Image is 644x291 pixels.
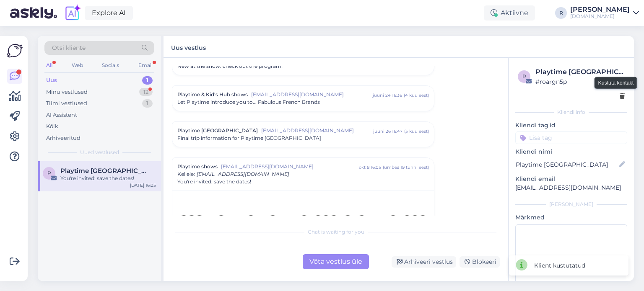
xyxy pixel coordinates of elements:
div: Minu vestlused [46,88,88,96]
span: P [47,170,51,176]
span: New at the show: check out the program! [177,62,283,70]
div: You're invited: save the dates! [60,175,156,182]
div: okt 8 16:05 [359,164,381,170]
p: [EMAIL_ADDRESS][DOMAIN_NAME] [515,183,627,192]
span: Uued vestlused [80,149,119,156]
div: 1 [142,76,153,85]
p: Märkmed [515,213,627,222]
div: ( umbes 19 tunni eest ) [383,164,429,170]
span: Otsi kliente [52,44,86,52]
div: Blokeeri [460,256,500,268]
a: [PERSON_NAME][DOMAIN_NAME] [570,6,639,20]
div: Tiimi vestlused [46,99,87,108]
div: # roargn5p [535,77,625,86]
a: Explore AI [85,6,133,20]
span: [EMAIL_ADDRESS][DOMAIN_NAME] [261,127,373,134]
span: Playtime & Kid's Hub shows [177,91,248,98]
div: ( 4 kuu eest ) [404,92,429,98]
span: Kellele : [177,171,195,177]
div: [PERSON_NAME] [570,6,630,13]
div: [PERSON_NAME] [515,201,627,208]
div: Uus [46,76,57,85]
div: Playtime [GEOGRAPHIC_DATA] [535,67,625,77]
span: Final trip information for Playtime [GEOGRAPHIC_DATA] [177,134,321,142]
div: AI Assistent [46,111,77,119]
div: Klient kustutatud [534,261,585,270]
span: Playtime Paris [60,167,148,175]
small: Kustuta kontakt [598,79,634,86]
div: ( 3 kuu eest ) [404,128,429,134]
span: r [522,73,526,80]
input: Lisa tag [515,131,627,144]
div: juuni 26 16:47 [373,128,402,134]
div: Email [137,60,154,71]
span: Let Playtime introduce you to... Fabulous French Brands [177,98,320,106]
div: Aktiivne [484,5,535,21]
div: Socials [100,60,121,71]
span: Playtime shows [177,163,218,170]
div: Chat is waiting for you [172,228,500,236]
div: Kliendi info [515,108,627,116]
span: You're invited: save the dates! [177,178,251,185]
p: Kliendi nimi [515,147,627,156]
div: juuni 24 16:36 [373,92,402,98]
div: [DOMAIN_NAME] [570,13,630,20]
img: Playtime & Kid's Hub The Big Small Show [177,215,429,291]
img: Askly Logo [7,43,23,59]
div: 12 [139,88,153,96]
label: Uus vestlus [171,41,206,52]
div: Web [70,60,85,71]
div: Arhiveeritud [46,134,80,142]
div: All [44,60,54,71]
span: [EMAIL_ADDRESS][DOMAIN_NAME] [197,171,289,177]
div: R [555,7,567,19]
p: Kliendi email [515,175,627,183]
div: Kõik [46,122,58,131]
img: explore-ai [64,4,81,22]
span: [EMAIL_ADDRESS][DOMAIN_NAME] [251,91,373,98]
div: Arhiveeri vestlus [392,256,456,268]
span: [EMAIL_ADDRESS][DOMAIN_NAME] [221,163,359,170]
div: 1 [142,99,153,108]
p: Kliendi tag'id [515,121,627,130]
div: [DATE] 16:05 [130,182,156,188]
div: Võta vestlus üle [303,254,369,269]
input: Lisa nimi [516,160,618,169]
span: Playtime [GEOGRAPHIC_DATA] [177,127,258,134]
